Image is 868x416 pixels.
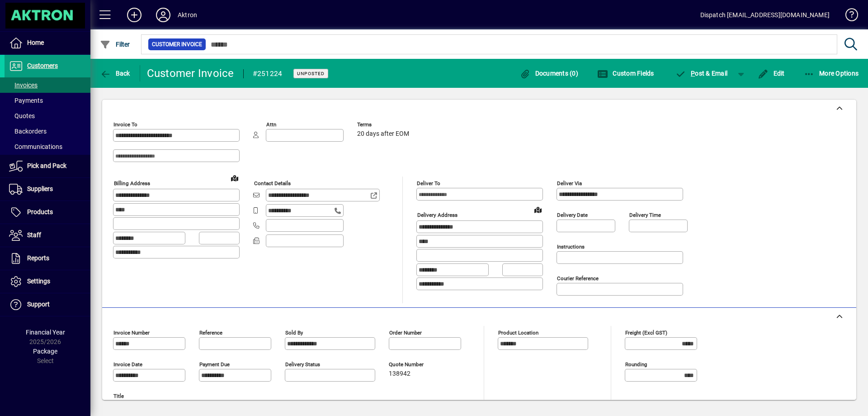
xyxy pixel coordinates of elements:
mat-label: Deliver To [417,180,440,186]
a: Communications [5,139,90,154]
mat-label: Title [113,393,124,399]
button: Filter [98,36,132,53]
mat-label: Courier Reference [557,275,599,282]
mat-label: Invoice number [113,330,150,336]
a: Quotes [5,108,90,124]
a: Settings [5,270,90,293]
a: Invoices [5,77,90,93]
mat-label: Rounding [625,361,647,368]
mat-label: Attn [266,121,276,128]
span: Backorders [9,128,47,135]
app-page-header-button: Back [90,65,140,81]
span: More Options [804,70,859,77]
span: P [691,70,695,77]
span: Financial Year [26,329,65,336]
mat-label: Delivery date [557,212,588,218]
span: Support [27,301,50,308]
button: Documents (0) [517,65,580,81]
span: Staff [27,231,41,239]
span: Documents (0) [519,70,578,77]
span: Reports [27,254,49,262]
span: Edit [758,70,785,77]
span: Filter [100,41,130,48]
a: Backorders [5,124,90,139]
div: Customer Invoice [147,66,234,81]
span: Home [27,39,44,46]
span: Quotes [9,112,35,120]
a: Suppliers [5,178,90,201]
span: Communications [9,143,62,150]
mat-label: Invoice date [113,361,142,368]
a: Staff [5,224,90,247]
a: Knowledge Base [839,2,857,31]
mat-label: Invoice To [113,121,137,128]
span: 20 days after EOM [357,130,409,138]
div: Aktron [178,8,197,22]
a: Products [5,201,90,224]
span: Customers [27,62,58,69]
span: Settings [27,277,50,285]
mat-label: Delivery status [285,361,320,368]
span: Suppliers [27,185,53,192]
span: Terms [357,122,411,128]
span: Package [33,348,57,355]
a: Payments [5,93,90,108]
button: More Options [802,65,861,81]
span: Customer Invoice [152,40,202,49]
button: Profile [149,7,178,23]
mat-label: Deliver via [557,180,582,186]
button: Back [98,65,132,81]
mat-label: Instructions [557,244,585,250]
div: Dispatch [EMAIL_ADDRESS][DOMAIN_NAME] [700,8,830,22]
mat-label: Reference [199,330,222,336]
a: Support [5,293,90,316]
span: Back [100,70,130,77]
mat-label: Order number [389,330,422,336]
span: Unposted [297,71,325,77]
span: ost & Email [675,70,728,77]
span: Invoices [9,81,38,89]
div: #251224 [253,67,283,81]
span: Quote number [389,362,443,368]
a: Pick and Pack [5,155,90,177]
mat-label: Product location [498,330,538,336]
a: Home [5,32,90,54]
a: View on map [227,171,242,185]
a: Reports [5,247,90,270]
span: Products [27,208,53,215]
mat-label: Freight (excl GST) [625,330,667,336]
span: Pick and Pack [27,162,66,169]
button: Custom Fields [595,65,656,81]
button: Add [120,7,149,23]
span: Payments [9,97,43,104]
span: 138942 [389,370,410,378]
button: Post & Email [671,65,732,81]
mat-label: Sold by [285,330,303,336]
span: Custom Fields [597,70,654,77]
a: View on map [531,202,545,217]
button: Edit [755,65,787,81]
mat-label: Delivery time [629,212,661,218]
mat-label: Payment due [199,361,230,368]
